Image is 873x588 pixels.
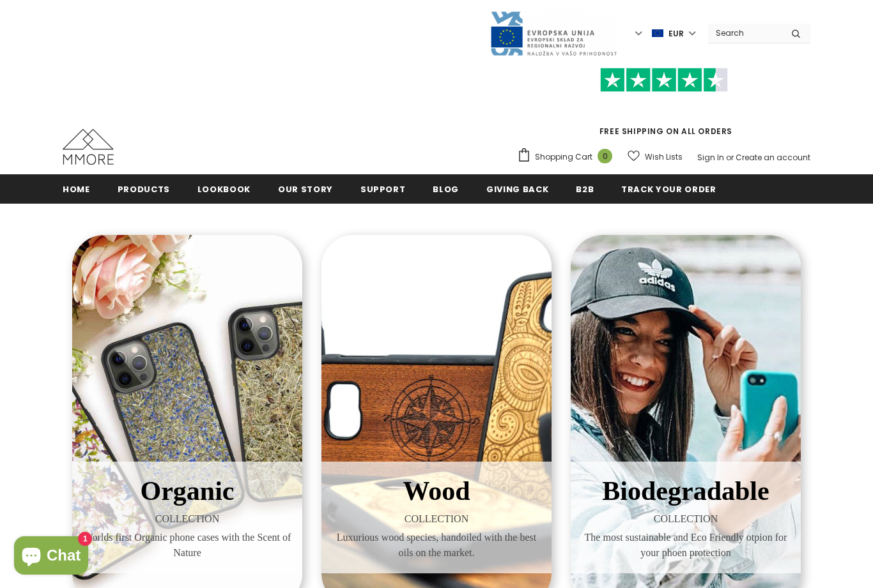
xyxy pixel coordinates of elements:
a: Create an account [736,152,810,163]
a: Javni Razpis [490,27,617,38]
span: Blog [433,183,459,195]
a: Wish Lists [628,146,683,168]
a: Blog [433,174,459,203]
a: Sign In [697,152,724,163]
a: B2B [576,174,594,203]
span: Wish Lists [645,151,683,163]
a: Giving back [486,174,548,203]
span: The most sustainable and Eco Friendly otpion for your phoen protection [580,530,791,561]
a: Shopping Cart 0 [517,147,619,167]
a: Our Story [278,174,333,203]
input: Search Site [708,24,782,42]
span: Luxurious wood species, handoiled with the best oils on the market. [331,530,542,561]
span: Organic [141,476,235,506]
span: or [726,152,734,163]
span: Home [63,183,90,195]
iframe: Customer reviews powered by Trustpilot [517,92,810,125]
a: Home [63,174,90,203]
inbox-online-store-chat: Shopify online store chat [10,536,92,578]
span: Products [118,183,170,195]
a: Products [118,174,170,203]
span: 0 [598,149,612,163]
span: COLLECTION [331,511,542,527]
span: support [360,183,406,195]
a: Track your order [621,174,716,203]
span: FREE SHIPPING ON ALL ORDERS [517,73,810,137]
span: Track your order [621,183,716,195]
span: Biodegradable [602,476,769,506]
img: Javni Razpis [490,10,617,57]
span: COLLECTION [82,511,293,527]
span: COLLECTION [580,511,791,527]
span: Lookbook [197,183,251,195]
span: Our Story [278,183,333,195]
span: EUR [668,27,684,40]
img: MMORE Cases [63,129,114,165]
a: support [360,174,406,203]
span: Wood [403,476,470,506]
span: Giving back [486,183,548,195]
span: Shopping Cart [535,151,592,163]
span: Worlds first Organic phone cases with the Scent of Nature [82,530,293,561]
img: Trust Pilot Stars [600,68,728,93]
a: Lookbook [197,174,251,203]
span: B2B [576,183,594,195]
